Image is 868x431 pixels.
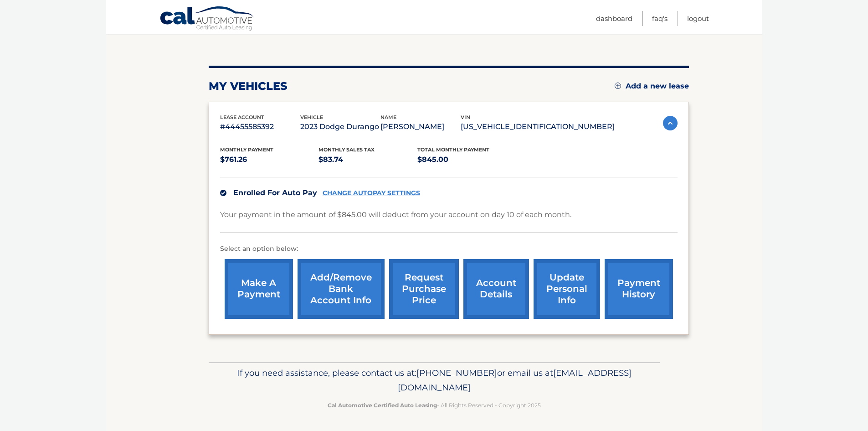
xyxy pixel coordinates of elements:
[215,400,654,410] p: - All Rights Reserved - Copyright 2025
[687,11,709,26] a: Logout
[323,189,420,197] a: CHANGE AUTOPAY SETTINGS
[318,146,375,153] span: Monthly sales Tax
[615,82,689,91] a: Add a new lease
[220,244,678,254] p: Select an option below:
[596,11,632,26] a: Dashboard
[417,146,489,153] span: Total Monthly Payment
[233,188,317,197] span: Enrolled For Auto Pay
[652,11,668,26] a: FAQ's
[220,153,319,166] p: $761.26
[461,114,470,120] span: vin
[159,6,255,32] a: Cal Automotive
[220,190,226,196] img: check.svg
[615,83,621,89] img: add.svg
[300,120,380,133] p: 2023 Dodge Durango
[417,153,516,166] p: $845.00
[463,259,529,319] a: account details
[534,259,600,319] a: update personal info
[220,208,571,221] p: Your payment in the amount of $845.00 will deduct from your account on day 10 of each month.
[389,259,459,319] a: request purchase price
[298,259,385,319] a: Add/Remove bank account info
[328,402,437,409] strong: Cal Automotive Certified Auto Leasing
[220,146,273,153] span: Monthly Payment
[380,120,461,133] p: [PERSON_NAME]
[605,259,673,319] a: payment history
[318,153,417,166] p: $83.74
[300,114,323,120] span: vehicle
[663,116,678,130] img: accordion-active.svg
[461,120,615,133] p: [US_VEHICLE_IDENTIFICATION_NUMBER]
[220,114,264,120] span: lease account
[215,366,654,395] p: If you need assistance, please contact us at: or email us at
[416,368,497,378] span: [PHONE_NUMBER]
[380,114,396,120] span: name
[225,259,293,319] a: make a payment
[220,120,300,133] p: #44455585392
[209,79,288,93] h2: my vehicles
